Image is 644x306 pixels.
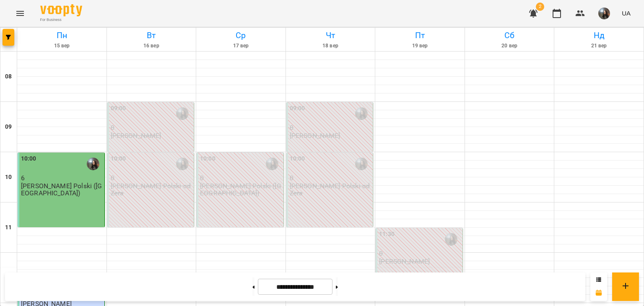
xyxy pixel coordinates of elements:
[5,223,12,232] h6: 11
[176,158,189,170] img: Бойцун Яна Вікторівна
[87,158,99,170] img: Бойцун Яна Вікторівна
[290,104,305,113] label: 09:00
[176,107,189,120] img: Бойцун Яна Вікторівна
[355,107,368,120] img: Бойцун Яна Вікторівна
[622,9,631,18] span: UA
[111,154,126,163] label: 10:00
[197,29,284,42] h6: Ср
[290,124,371,131] p: 0
[40,4,82,16] img: Voopty Logo
[108,29,195,42] h6: Вт
[379,250,461,257] p: 0
[290,182,371,197] p: [PERSON_NAME] Polski od Zera
[266,158,278,170] img: Бойцун Яна Вікторівна
[536,3,544,11] span: 2
[287,29,374,42] h6: Чт
[200,174,282,182] p: 0
[466,29,553,42] h6: Сб
[556,42,642,50] h6: 21 вер
[108,42,195,50] h6: 16 вер
[111,182,192,197] p: [PERSON_NAME] Polski od Zera
[355,158,368,170] img: Бойцун Яна Вікторівна
[466,42,553,50] h6: 20 вер
[377,29,463,42] h6: Пт
[5,122,12,132] h6: 09
[200,154,216,163] label: 10:00
[290,132,340,139] p: [PERSON_NAME]
[287,42,374,50] h6: 18 вер
[445,233,457,246] img: Бойцун Яна Вікторівна
[111,104,126,113] label: 09:00
[290,174,371,182] p: 0
[618,5,634,21] button: UA
[290,154,305,163] label: 10:00
[598,8,610,19] img: 3223da47ea16ff58329dec54ac365d5d.JPG
[377,42,463,50] h6: 19 вер
[21,154,36,163] label: 10:00
[21,174,103,182] p: 6
[21,182,103,197] p: [PERSON_NAME] Polski ([GEOGRAPHIC_DATA])
[40,17,82,23] span: For Business
[556,29,642,42] h6: Нд
[18,42,105,50] h6: 15 вер
[18,29,105,42] h6: Пн
[197,42,284,50] h6: 17 вер
[200,182,282,197] p: [PERSON_NAME] Polski ([GEOGRAPHIC_DATA])
[10,3,30,23] button: Menu
[5,173,12,182] h6: 10
[5,72,12,81] h6: 08
[379,258,430,265] p: [PERSON_NAME]
[379,230,395,239] label: 11:30
[111,174,192,182] p: 0
[111,132,161,139] p: [PERSON_NAME]
[111,124,192,131] p: 0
